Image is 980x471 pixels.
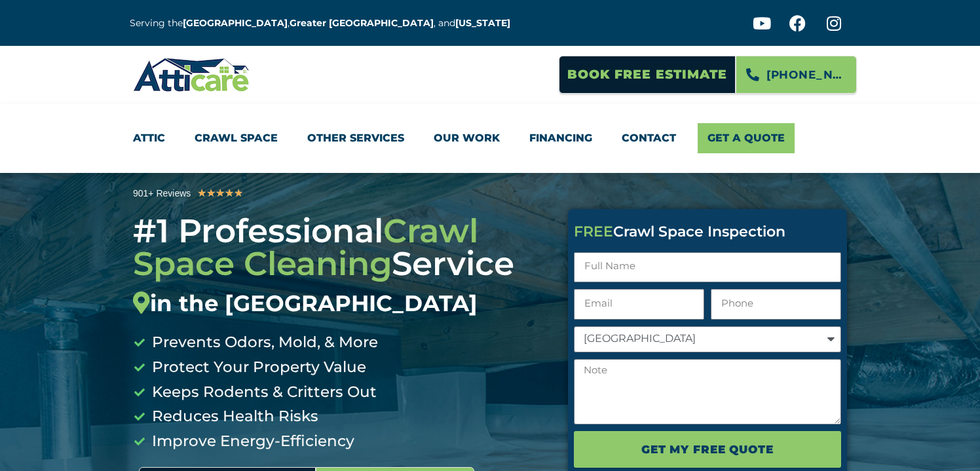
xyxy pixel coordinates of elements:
[574,225,841,239] div: Crawl Space Inspection
[216,185,225,202] i: ★
[290,17,434,29] a: Greater [GEOGRAPHIC_DATA]
[206,185,216,202] i: ★
[434,123,500,153] a: Our Work
[234,185,243,202] i: ★
[133,123,165,153] a: Attic
[133,211,478,284] span: Crawl Space Cleaning
[766,64,846,86] span: [PHONE_NUMBER]
[574,431,841,468] button: Get My FREE Quote
[149,380,377,405] span: Keeps Rodents & Critters Out
[133,215,548,317] h3: #1 Professional Service
[149,404,318,429] span: Reduces Health Risks
[698,123,795,153] a: Get A Quote
[736,56,857,94] a: [PHONE_NUMBER]
[711,289,841,320] input: Only numbers and phone characters (#, -, *, etc) are accepted.
[307,123,404,153] a: Other Services
[574,223,613,240] span: FREE
[455,17,510,29] a: [US_STATE]
[641,438,773,461] span: Get My FREE Quote
[133,186,191,201] div: 901+ Reviews
[149,330,378,355] span: Prevents Odors, Mold, & More
[529,123,592,153] a: Financing
[622,123,676,153] a: Contact
[197,185,243,202] div: 5/5
[559,56,736,94] a: Book Free Estimate
[195,123,278,153] a: Crawl Space
[133,123,847,153] nav: Menu
[197,185,206,202] i: ★
[574,289,704,320] input: Email
[133,290,548,317] div: in the [GEOGRAPHIC_DATA]
[183,17,288,29] a: [GEOGRAPHIC_DATA]
[567,62,727,87] span: Book Free Estimate
[574,252,841,283] input: Full Name
[149,429,354,454] span: Improve Energy-Efficiency
[225,185,234,202] i: ★
[149,355,366,380] span: Protect Your Property Value
[130,16,520,31] p: Serving the , , and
